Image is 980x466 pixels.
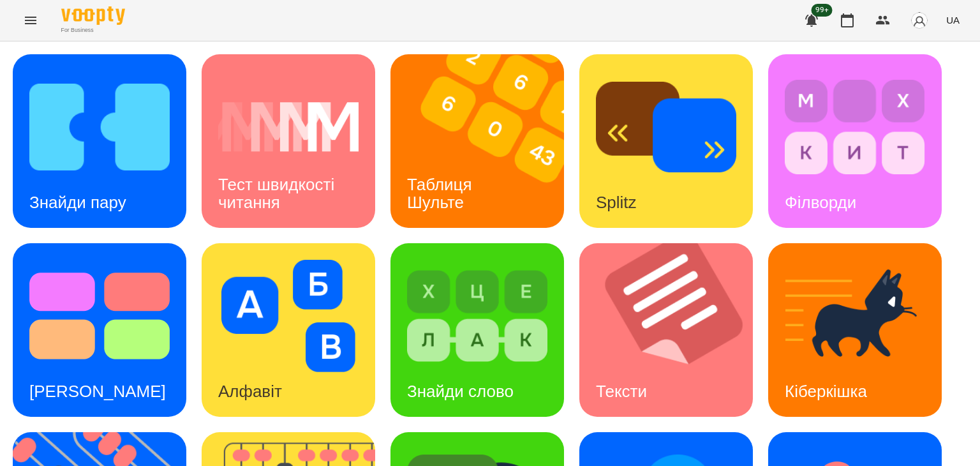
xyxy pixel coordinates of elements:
a: SplitzSplitz [579,54,753,228]
img: Тексти [579,243,769,417]
img: Філворди [785,71,925,183]
img: Кіберкішка [785,260,925,372]
span: For Business [61,26,125,34]
h3: Алфавіт [218,382,282,401]
img: Знайди пару [29,71,170,183]
img: Тест Струпа [29,260,170,372]
img: Splitz [596,71,736,183]
h3: Таблиця Шульте [407,175,477,211]
button: Menu [15,5,46,36]
a: ТекстиТексти [579,243,753,417]
h3: Тест швидкості читання [218,175,339,211]
a: Знайди паруЗнайди пару [13,54,186,228]
span: 99+ [812,4,833,17]
img: Тест швидкості читання [218,71,359,183]
a: Тест Струпа[PERSON_NAME] [13,243,186,417]
a: Знайди словоЗнайди слово [390,243,564,417]
button: UA [941,8,965,32]
a: ФілвордиФілворди [768,54,942,228]
img: Voopty Logo [61,6,125,25]
a: КіберкішкаКіберкішка [768,243,942,417]
h3: Знайди пару [29,193,126,212]
h3: Splitz [596,193,637,212]
span: UA [946,13,960,27]
h3: Знайди слово [407,382,514,401]
a: Таблиця ШультеТаблиця Шульте [390,54,564,228]
img: Таблиця Шульте [390,54,580,228]
a: Тест швидкості читанняТест швидкості читання [202,54,375,228]
img: Алфавіт [218,260,359,372]
h3: [PERSON_NAME] [29,382,166,401]
img: avatar_s.png [910,11,928,29]
h3: Тексти [596,382,647,401]
a: АлфавітАлфавіт [202,243,375,417]
h3: Філворди [785,193,856,212]
h3: Кіберкішка [785,382,867,401]
img: Знайди слово [407,260,547,372]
